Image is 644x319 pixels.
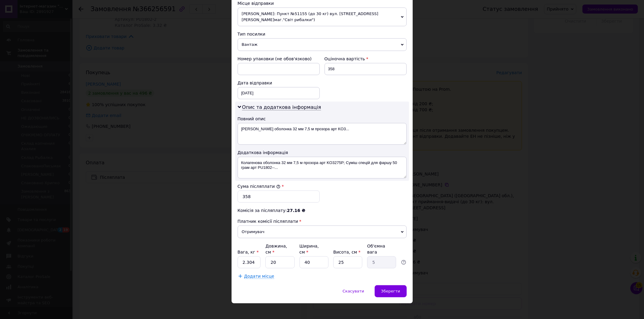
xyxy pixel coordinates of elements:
span: [PERSON_NAME]: Пункт №51155 (до 30 кг) вул. [STREET_ADDRESS][PERSON_NAME]маг."Світ рибалки") [238,8,407,26]
span: Опис та додаткова інформація [242,104,321,110]
label: Ширина, см [300,244,319,254]
span: Додати місце [244,274,274,279]
div: Оціночна вартість [325,56,407,62]
div: Об'ємна вага [367,243,396,255]
label: Вага, кг [238,250,259,254]
div: Комісія за післяплату: [238,207,407,213]
span: Тип посилки [238,32,265,36]
span: Вантаж [238,38,407,51]
textarea: Колагенова оболонка 32 мм 7,5 м прозора арт KO3275P; Суміш спецій для фаршу 50 грам арт PU1802--... [238,157,407,178]
span: 27.16 ₴ [287,208,305,213]
label: Висота, см [333,250,360,254]
div: Номер упаковки (не обов'язково) [238,56,320,62]
label: Сума післяплати [238,184,280,189]
span: Скасувати [343,289,364,293]
span: Місце відправки [238,1,274,6]
div: Повний опис [238,116,407,122]
label: Довжина, см [265,244,287,254]
span: Отримувач [238,226,407,238]
textarea: [PERSON_NAME] оболонка 32 мм 7,5 м прозора арт KO3... [238,123,407,145]
span: Платник комісії післяплати [238,219,298,224]
div: Додаткова інформація [238,150,407,156]
span: Зберегти [381,289,400,293]
div: Дата відправки [238,80,320,86]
